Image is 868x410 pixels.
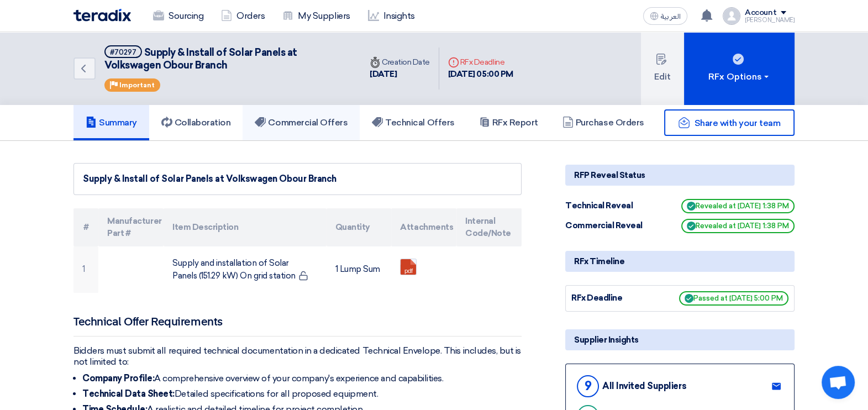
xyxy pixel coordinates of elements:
[448,68,513,81] div: [DATE] 05:00 PM
[401,259,489,325] a: __1752141829623.pdf
[562,117,644,128] h5: Purchase Orders
[456,208,522,246] th: Internal Code/Note
[695,118,780,128] span: Share with your team
[681,199,795,213] span: Revealed at [DATE] 1:38 PM
[745,8,776,18] div: Account
[359,4,424,28] a: Insights
[467,105,550,140] a: RFx Report
[164,246,326,293] td: Supply and installation of Solar Panels (151.29 kW) On grid station
[448,56,513,68] div: RFx Deadline
[723,7,740,25] img: profile_test.png
[110,49,136,56] div: #70297
[82,373,154,383] strong: Company Profile:
[643,7,687,25] button: العربية
[822,366,855,399] a: Open chat
[661,13,681,20] span: العربية
[565,199,648,212] div: Technical Reveal
[370,68,430,81] div: [DATE]
[212,4,273,28] a: Orders
[161,117,231,128] h5: Collaboration
[73,105,149,140] a: Summary
[571,292,654,304] div: RFx Deadline
[82,388,175,399] strong: Technical Data Sheet:
[149,105,243,140] a: Collaboration
[73,345,522,367] p: Bidders must submit all required technical documentation in a dedicated Technical Envelope. This ...
[243,105,360,140] a: Commercial Offers
[73,208,98,246] th: #
[745,17,795,23] div: [PERSON_NAME]
[565,329,795,350] div: Supplier Insights
[565,251,795,272] div: RFx Timeline
[327,208,392,246] th: Quantity
[602,381,686,391] div: All Invited Suppliers
[370,56,430,68] div: Creation Date
[679,291,788,306] span: Passed at [DATE] 5:00 PM
[684,32,795,105] button: RFx Options
[565,219,648,232] div: Commercial Reveal
[255,117,348,128] h5: Commercial Offers
[73,9,131,22] img: Teradix logo
[372,117,454,128] h5: Technical Offers
[391,208,456,246] th: Attachments
[82,388,522,400] li: Detailed specifications for all proposed equipment.
[73,246,98,293] td: 1
[327,246,392,293] td: 1 Lump Sum
[565,165,795,186] div: RFP Reveal Status
[479,117,538,128] h5: RFx Report
[98,208,164,246] th: Manufacturer Part #
[73,315,522,337] h2: Technical Offer Requirements
[144,4,212,28] a: Sourcing
[164,208,326,246] th: Item Description
[82,373,522,384] li: A comprehensive overview of your company's experience and capabilities.
[273,4,359,28] a: My Suppliers
[83,172,512,186] div: Supply & Install of Solar Panels at Volkswagen Obour Branch
[104,45,348,72] h5: Supply & Install of Solar Panels at Volkswagen Obour Branch
[119,81,155,89] span: Important
[708,70,771,83] div: RFx Options
[360,105,466,140] a: Technical Offers
[550,105,656,140] a: Purchase Orders
[104,46,297,71] span: Supply & Install of Solar Panels at Volkswagen Obour Branch
[577,375,599,397] div: 9
[86,117,137,128] h5: Summary
[681,219,795,233] span: Revealed at [DATE] 1:38 PM
[641,32,684,105] button: Edit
